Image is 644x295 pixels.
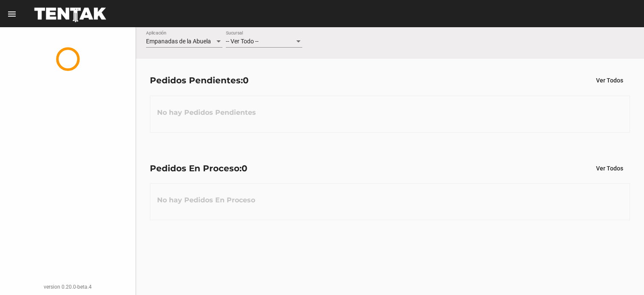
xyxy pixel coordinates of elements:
[596,165,623,172] span: Ver Todos
[589,161,630,176] button: Ver Todos
[596,77,623,84] span: Ver Todos
[589,73,630,88] button: Ver Todos
[150,74,249,87] div: Pedidos Pendientes:
[150,162,247,175] div: Pedidos En Proceso:
[7,283,129,291] div: version 0.20.0-beta.4
[150,187,262,213] h3: No hay Pedidos En Proceso
[243,75,249,85] span: 0
[7,9,17,19] mat-icon: menu
[242,163,247,173] span: 0
[146,38,211,45] span: Empanadas de la Abuela
[150,100,263,125] h3: No hay Pedidos Pendientes
[226,38,259,45] span: -- Ver Todo --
